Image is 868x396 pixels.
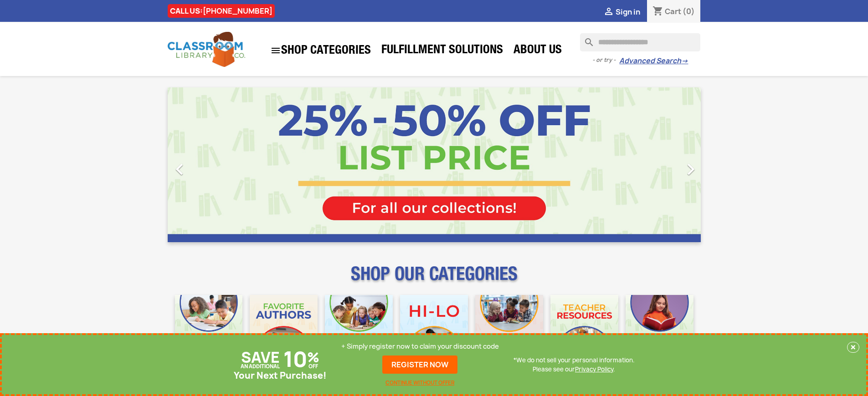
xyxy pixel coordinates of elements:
img: CLC_Phonics_And_Decodables_Mobile.jpg [325,295,393,363]
a: [PHONE_NUMBER] [203,6,272,16]
img: CLC_Fiction_Nonfiction_Mobile.jpg [475,295,543,363]
i:  [679,158,702,181]
span: (0) [683,6,695,16]
img: CLC_Bulk_Mobile.jpg [175,295,243,363]
i:  [270,45,281,56]
i:  [603,7,614,18]
ul: Carousel container [168,87,701,242]
a: Fulfillment Solutions [377,42,508,60]
span: → [681,56,688,66]
a: Advanced Search→ [619,56,688,66]
div: CALL US: [168,4,275,18]
a:  Sign in [603,7,640,17]
img: CLC_Favorite_Authors_Mobile.jpg [250,295,318,363]
span: Cart [665,6,681,16]
img: CLC_Dyslexia_Mobile.jpg [626,295,693,363]
a: About Us [509,42,566,60]
a: Next [621,87,701,242]
i: search [580,33,591,44]
span: - or try - [592,56,619,65]
p: SHOP OUR CATEGORIES [168,271,701,288]
a: SHOP CATEGORIES [266,41,375,61]
input: Search [580,33,700,51]
img: Classroom Library Company [168,32,245,67]
img: CLC_Teacher_Resources_Mobile.jpg [550,295,618,363]
i: shopping_cart [652,6,663,17]
span: Sign in [616,7,640,17]
img: CLC_HiLo_Mobile.jpg [400,295,468,363]
a: Previous [168,87,248,242]
i:  [168,158,191,181]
